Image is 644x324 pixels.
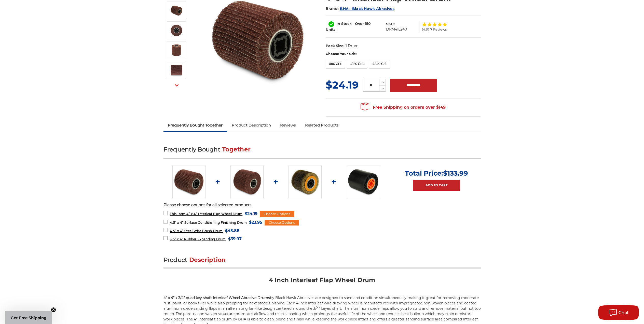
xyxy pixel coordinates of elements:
strong: This Item: [170,212,186,216]
label: Choose Your Grit: [326,51,481,57]
span: 4.5” x 4” Steel Wire Brush Drum [170,229,223,233]
a: Frequently Bought Together [163,120,227,131]
img: 4 inch flap wheel surface conditioning combo [170,44,183,57]
span: 150 [365,21,371,26]
img: 4 inch interleaf flap wheel quad key arbor [170,24,183,37]
span: 3.5” x 4” Rubber Expanding Drum [170,237,226,241]
button: Chat [598,305,639,320]
span: Brand: [326,6,339,11]
a: Product Description [227,120,276,131]
button: Next [171,80,183,91]
span: 4” x 4” Interleaf Flap Wheel Drum [170,212,242,216]
span: Description [189,256,226,263]
p: Total Price: [405,169,468,177]
span: $23.95 [249,219,262,226]
dd: DRM4IL240 [386,27,407,32]
span: Frequently Bought [163,146,220,153]
a: Reviews [276,120,300,131]
div: Choose Options [260,211,294,217]
dt: Pack Size: [326,43,345,49]
span: Chat [619,310,629,315]
span: $24.19 [326,79,359,91]
span: - Over [353,21,364,26]
p: Please choose options for all selected products [163,202,481,208]
strong: 4” x 4” x 3/4” quad key shaft Interleaf Wheel Abrasive Drums [163,295,270,300]
span: $24.19 [245,210,257,217]
div: Choose Options [265,220,299,226]
h2: 4 Inch Interleaf Flap Wheel Drum [163,276,481,288]
img: 4 inch interleaf flap wheel drum [170,4,183,17]
dd: 1 Drum [346,43,359,49]
span: Together [222,146,251,153]
img: 4 inch interleaf flap wheel drum [172,165,205,198]
a: BHA - Black Hawk Abrasives [340,6,394,11]
span: Free Shipping on orders over $149 [361,102,446,112]
dt: SKU: [386,21,395,27]
span: $39.97 [228,235,242,242]
span: (4.9) [422,28,429,31]
span: Get Free Shipping [11,315,47,320]
span: 7 Reviews [430,28,447,31]
span: Units [326,27,335,32]
div: Get Free ShippingClose teaser [5,311,52,324]
a: Add to Cart [413,180,460,191]
span: $45.88 [225,227,240,234]
img: 4” x 4” Interleaf Flap Wheel Drum [170,64,183,76]
button: Close teaser [51,307,56,312]
span: 4.5” x 4” Surface Conditioning Finishing Drum [170,221,247,224]
span: $133.99 [443,169,468,177]
a: Related Products [300,120,343,131]
span: Product [163,256,187,263]
span: In Stock [336,21,352,26]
